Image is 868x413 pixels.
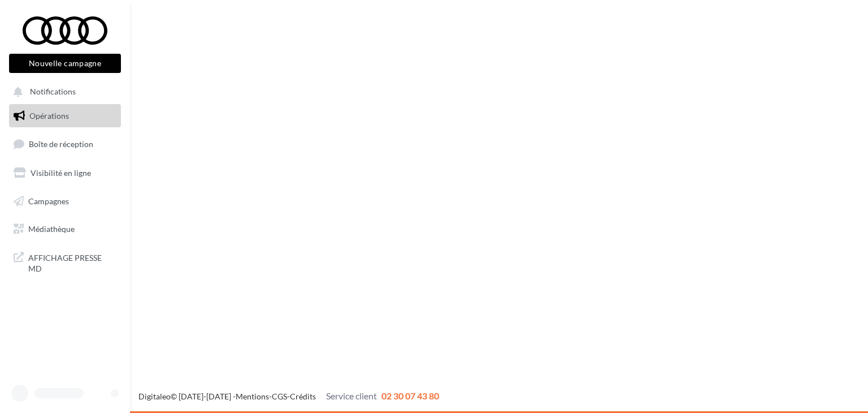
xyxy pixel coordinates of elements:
[28,250,116,274] span: AFFICHAGE PRESSE MD
[7,132,123,156] a: Boîte de réception
[7,161,123,185] a: Visibilité en ligne
[138,392,171,401] a: Digitaleo
[7,104,123,128] a: Opérations
[326,390,377,401] span: Service client
[290,392,316,401] a: Crédits
[28,196,69,205] span: Campagnes
[29,139,93,149] span: Boîte de réception
[381,390,439,401] span: 02 30 07 43 80
[7,217,123,241] a: Médiathèque
[28,224,75,234] span: Médiathèque
[7,246,123,279] a: AFFICHAGE PRESSE MD
[272,392,287,401] a: CGS
[31,168,91,178] span: Visibilité en ligne
[138,392,439,401] span: © [DATE]-[DATE] - - -
[30,87,76,97] span: Notifications
[29,111,69,121] span: Opérations
[7,190,123,213] a: Campagnes
[9,54,121,73] button: Nouvelle campagne
[236,392,269,401] a: Mentions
